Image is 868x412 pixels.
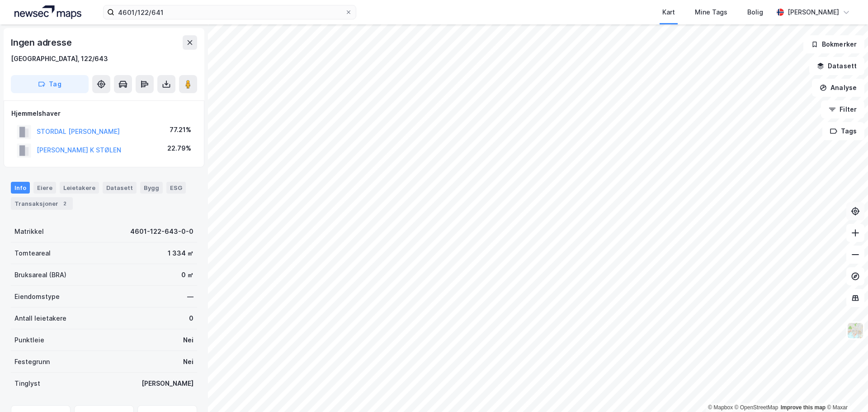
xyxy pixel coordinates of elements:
div: Bolig [747,7,763,18]
button: Datasett [809,57,864,75]
div: Mine Tags [695,7,727,18]
div: Tomteareal [14,248,51,259]
div: Matrikkel [14,226,44,237]
div: Eiendomstype [14,291,60,302]
div: [GEOGRAPHIC_DATA], 122/643 [11,53,108,64]
div: Leietakere [60,182,99,194]
button: Analyse [812,79,864,97]
div: Ingen adresse [11,35,73,50]
button: Tag [11,75,89,93]
div: 4601-122-643-0-0 [130,226,193,237]
div: Datasett [103,182,137,194]
div: 22.79% [167,143,191,154]
input: Søk på adresse, matrikkel, gårdeiere, leietakere eller personer [114,5,345,19]
div: 2 [60,199,69,208]
div: Tinglyst [14,378,40,389]
div: 0 ㎡ [181,270,193,280]
div: Hjemmelshaver [11,108,197,119]
div: 1 334 ㎡ [168,248,193,259]
div: Punktleie [14,335,44,346]
div: Festegrunn [14,356,50,367]
div: Antall leietakere [14,313,66,324]
div: Eiere [33,182,56,194]
a: OpenStreetMap [735,404,778,411]
div: — [187,291,193,302]
div: Kontrollprogram for chat [823,369,868,412]
div: Info [11,182,30,194]
div: Bruksareal (BRA) [14,270,66,280]
button: Tags [822,122,864,140]
button: Filter [821,100,864,118]
div: [PERSON_NAME] [788,7,839,18]
div: Transaksjoner [11,197,73,210]
button: Bokmerker [803,35,864,53]
img: Z [847,322,864,339]
div: Bygg [140,182,163,194]
div: Nei [183,335,193,346]
div: Kart [662,7,675,18]
div: [PERSON_NAME] [142,378,193,389]
a: Mapbox [708,404,733,411]
div: 77.21% [170,124,191,135]
iframe: Chat Widget [823,369,868,412]
a: Improve this map [781,404,826,411]
img: logo.a4113a55bc3d86da70a041830d287a7e.svg [14,5,81,19]
div: ESG [166,182,186,194]
div: Nei [183,356,193,367]
div: 0 [189,313,193,324]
